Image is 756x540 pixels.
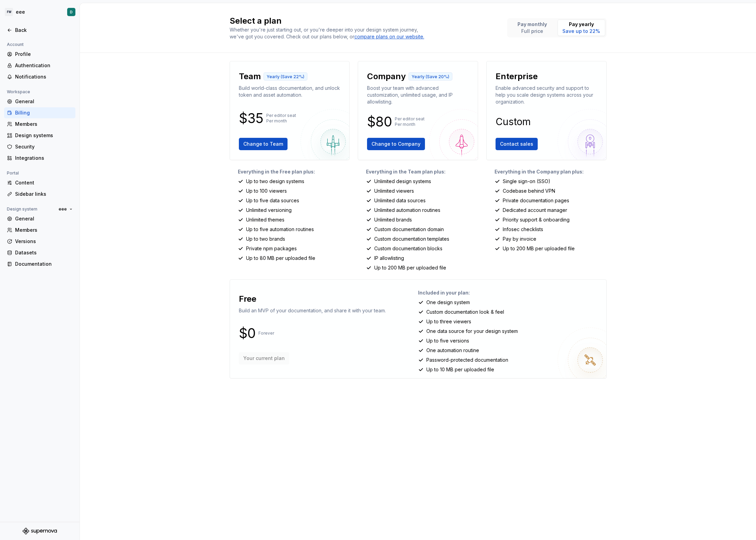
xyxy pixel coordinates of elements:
[395,116,425,127] p: Per editor seat Per month
[243,141,283,147] span: Change to Team
[503,188,555,194] p: Codebase behind VPN
[4,71,75,82] a: Notifications
[4,88,33,96] div: Workspace
[4,205,40,213] div: Design system
[426,309,504,315] p: Custom documentation look & feel
[4,153,75,164] a: Integrations
[374,236,449,242] p: Custom documentation templates
[15,51,73,58] div: Profile
[15,227,73,233] div: Members
[70,9,73,15] div: D
[374,255,404,262] p: IP allowlisting
[238,168,350,175] p: Everything in the Free plan plus:
[4,177,75,188] a: Content
[374,226,444,233] p: Custom documentation domain
[15,179,73,186] div: Content
[374,178,431,185] p: Unlimited design systems
[418,289,601,296] p: Included in your plan:
[4,40,26,49] div: Account
[15,191,73,197] div: Sidebar links
[503,197,569,204] p: Private documentation pages
[367,138,425,150] button: Change to Company
[426,357,508,363] p: Password-protected documentation
[426,299,470,306] p: One design system
[246,236,285,242] p: Up to two brands
[246,216,284,223] p: Unlimited themes
[4,169,22,177] div: Portal
[23,528,57,535] svg: Supernova Logo
[15,98,73,105] div: General
[15,215,73,222] div: General
[367,85,469,105] p: Boost your team with advanced customization, unlimited usage, and IP allowlisting.
[4,189,75,200] a: Sidebar links
[15,132,73,139] div: Design systems
[503,207,567,214] p: Dedicated account manager
[374,207,440,214] p: Unlimited automation routines
[246,255,315,262] p: Up to 80 MB per uploaded file
[4,119,75,130] a: Members
[4,49,75,60] a: Profile
[4,60,75,71] a: Authentication
[367,71,406,82] p: Company
[15,121,73,128] div: Members
[15,109,73,116] div: Billing
[239,85,341,98] p: Build world-class documentation, and unlock token and asset automation.
[426,328,518,335] p: One data source for your design system
[4,247,75,258] a: Datasets
[374,245,442,252] p: Custom documentation blocks
[517,21,547,28] p: Pay monthly
[354,33,424,40] a: compare plans on our website.
[496,71,538,82] p: Enterprise
[230,26,428,40] div: Whether you're just starting out, or you're deeper into your design system journey, we've got you...
[4,107,75,118] a: Billing
[366,168,478,175] p: Everything in the Team plan plus:
[15,238,73,245] div: Versions
[374,188,414,194] p: Unlimited viewers
[367,118,392,126] p: $80
[503,178,550,185] p: Single sign-on (SSO)
[426,318,471,325] p: Up to three viewers
[15,143,73,150] div: Security
[239,307,386,314] p: Build an MVP of your documentation, and share it with your team.
[503,226,543,233] p: Infosec checklists
[16,9,25,15] div: eee
[4,213,75,224] a: General
[246,226,314,233] p: Up to five automation routines
[1,4,78,20] button: FWeeeD
[4,25,75,36] a: Back
[239,293,256,304] p: Free
[4,236,75,247] a: Versions
[246,245,297,252] p: Private npm packages
[426,347,479,354] p: One automation routine
[509,20,556,36] button: Pay monthlyFull price
[266,113,296,124] p: Per editor seat Per month
[517,28,547,35] p: Full price
[246,207,292,214] p: Unlimited versioning
[246,178,304,185] p: Up to two design systems
[558,20,605,36] button: Pay yearlySave up to 22%
[374,264,446,271] p: Up to 200 MB per uploaded file
[503,216,570,223] p: Priority support & onboarding
[4,225,75,236] a: Members
[4,259,75,269] a: Documentation
[496,118,531,126] p: Custom
[15,73,73,80] div: Notifications
[239,329,256,337] p: $0
[15,62,73,69] div: Authentication
[4,96,75,107] a: General
[267,74,304,80] p: Yearly (Save 22%)
[4,130,75,141] a: Design systems
[258,331,274,336] p: Forever
[246,188,287,194] p: Up to 100 viewers
[374,197,426,204] p: Unlimited data sources
[5,8,13,16] div: FW
[496,85,597,105] p: Enable advanced security and support to help you scale design systems across your organization.
[239,71,261,82] p: Team
[503,245,575,252] p: Up to 200 MB per uploaded file
[15,261,73,267] div: Documentation
[15,155,73,161] div: Integrations
[495,168,607,175] p: Everything in the Company plan plus:
[426,366,494,373] p: Up to 10 MB per uploaded file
